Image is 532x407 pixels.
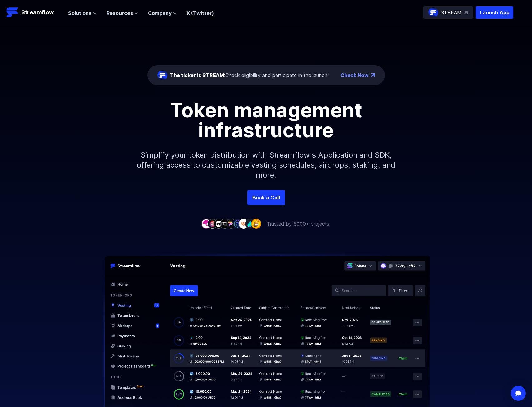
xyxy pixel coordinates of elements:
img: Streamflow Logo [6,6,19,19]
img: streamflow-logo-circle.png [428,7,438,17]
button: Solutions [68,9,97,17]
p: STREAM [441,9,462,16]
img: company-8 [245,219,255,228]
div: Open Intercom Messenger [511,386,526,401]
img: top-right-arrow.svg [464,11,468,14]
h1: Token management infrastructure [126,100,407,140]
img: company-4 [220,219,230,228]
img: top-right-arrow.png [371,73,375,77]
a: Check Now [341,71,369,79]
img: company-3 [214,219,224,228]
p: Simplify your token distribution with Streamflow's Application and SDK, offering access to custom... [132,140,400,190]
img: company-2 [207,219,217,228]
span: Resources [107,9,133,17]
img: company-5 [226,219,236,228]
div: Check eligibility and participate in the launch! [170,71,329,79]
a: STREAM [423,6,473,19]
a: Streamflow [6,6,62,19]
button: Launch App [476,6,513,19]
a: X (Twitter) [186,10,214,16]
button: Company [148,9,177,17]
button: Resources [107,9,138,17]
img: company-7 [239,219,249,228]
img: streamflow-logo-circle.png [157,70,167,80]
img: company-6 [232,219,242,228]
span: Solutions [68,9,92,17]
a: Book a Call [247,190,285,205]
img: company-9 [251,219,261,228]
p: Trusted by 5000+ projects [267,220,329,228]
img: company-1 [201,219,211,228]
span: The ticker is STREAM: [170,72,225,78]
span: Company [148,9,172,17]
p: Streamflow [21,8,54,17]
